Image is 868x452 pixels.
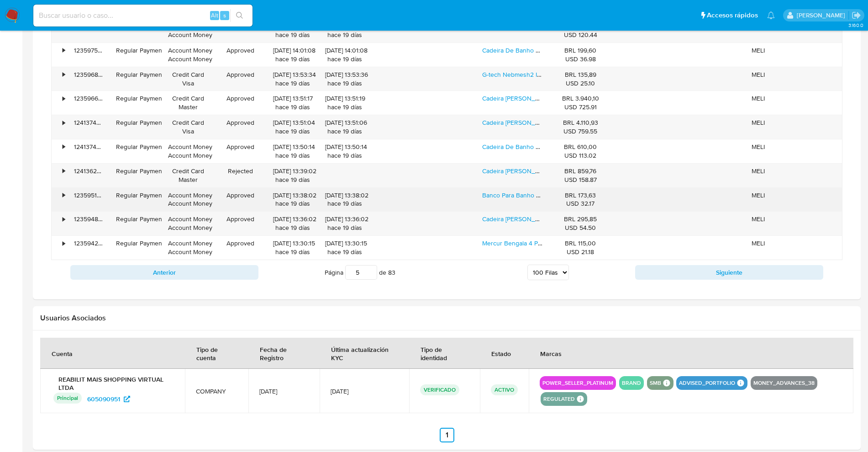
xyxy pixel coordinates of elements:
[223,11,226,20] span: s
[852,11,861,20] a: Salir
[797,11,848,20] p: santiago.sgreco@mercadolibre.com
[33,10,253,21] input: Buscar usuario o caso...
[707,11,758,20] span: Accesos rápidos
[40,314,853,323] h2: Usuarios Asociados
[230,9,249,22] button: search-icon
[767,11,775,19] a: Notificaciones
[848,21,863,29] span: 3.160.0
[211,11,218,20] span: Alt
